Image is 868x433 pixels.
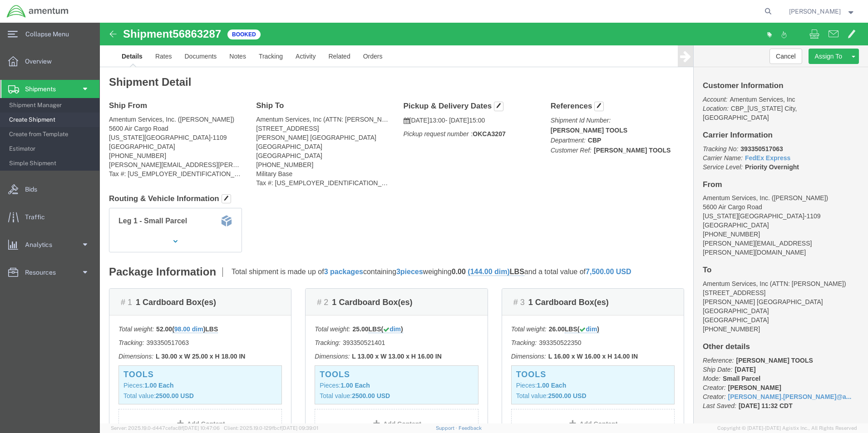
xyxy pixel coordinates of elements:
a: Analytics [0,236,99,254]
span: Create from Template [9,125,93,143]
a: Bids [0,180,99,198]
span: Zachary Bolhuis [789,6,841,16]
a: Resources [0,263,99,281]
span: Analytics [25,236,59,254]
iframe: FS Legacy Container [100,23,868,423]
a: Shipments [0,80,99,98]
span: Estimator [9,140,93,158]
span: Resources [25,263,62,281]
img: logo [6,5,69,18]
span: Client: 2025.19.0-129fbcf [224,425,318,431]
span: [DATE] 10:47:06 [183,425,220,431]
span: Collapse Menu [25,25,75,43]
span: Server: 2025.19.0-d447cefac8f [111,425,220,431]
span: Create Shipment [9,111,93,129]
span: Overview [25,52,58,70]
a: Traffic [0,208,99,226]
button: [PERSON_NAME] [789,6,856,17]
span: Shipments [25,80,62,98]
a: Support [436,425,459,431]
span: Bids [25,180,44,198]
span: Traffic [25,208,51,226]
span: Simple Shipment [9,154,93,172]
a: Overview [0,52,99,70]
a: Feedback [459,425,482,431]
span: [DATE] 09:39:01 [281,425,318,431]
span: Copyright © [DATE]-[DATE] Agistix Inc., All Rights Reserved [717,424,857,432]
span: Shipment Manager [9,96,93,114]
